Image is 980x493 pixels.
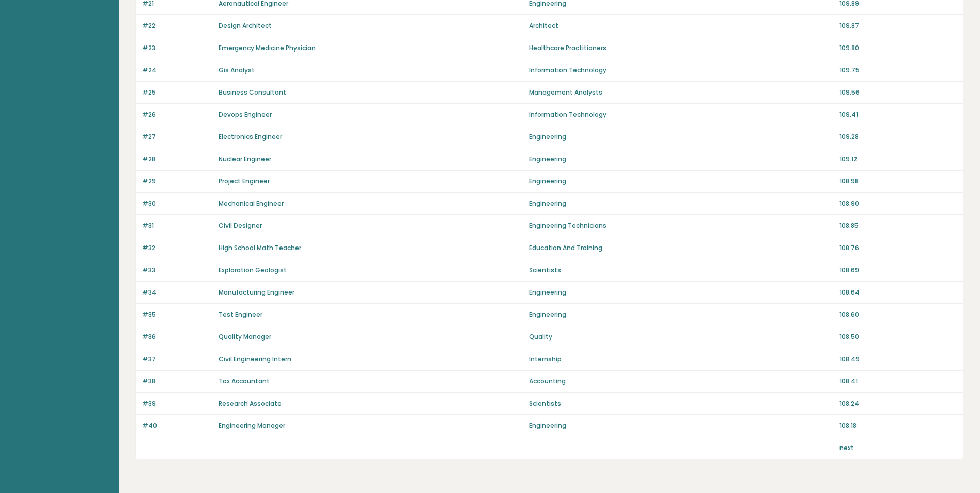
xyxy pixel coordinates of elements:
[219,132,282,141] a: Electronics Engineer
[219,377,270,386] a: Tax Accountant
[219,266,287,274] a: Exploration Geologist
[142,377,212,386] p: #38
[529,421,833,430] p: Engineering
[219,421,285,430] a: Engineering Manager
[219,332,271,341] a: Quality Manager
[142,43,212,53] p: #23
[529,221,833,230] p: Engineering Technicians
[839,177,957,186] p: 108.98
[529,199,833,208] p: Engineering
[839,399,957,408] p: 108.24
[529,399,833,408] p: Scientists
[529,66,833,75] p: Information Technology
[839,355,957,364] p: 108.49
[219,199,284,208] a: Mechanical Engineer
[529,132,833,142] p: Engineering
[142,243,212,253] p: #32
[142,332,212,342] p: #36
[529,43,833,53] p: Healthcare Practitioners
[529,177,833,186] p: Engineering
[142,155,212,164] p: #28
[142,310,212,319] p: #35
[839,21,957,30] p: 109.87
[142,177,212,186] p: #29
[219,43,316,52] a: Emergency Medicine Physician
[839,199,957,208] p: 108.90
[839,443,854,452] a: next
[219,21,272,30] a: Design Architect
[142,221,212,230] p: #31
[219,243,301,252] a: High School Math Teacher
[839,221,957,230] p: 108.85
[529,310,833,319] p: Engineering
[142,132,212,142] p: #27
[839,110,957,119] p: 109.41
[839,243,957,253] p: 108.76
[529,155,833,164] p: Engineering
[142,88,212,97] p: #25
[219,66,255,74] a: Gis Analyst
[529,377,833,386] p: Accounting
[529,332,833,342] p: Quality
[142,66,212,75] p: #24
[142,355,212,364] p: #37
[529,266,833,275] p: Scientists
[219,310,262,319] a: Test Engineer
[142,421,212,430] p: #40
[219,155,271,163] a: Nuclear Engineer
[219,221,262,230] a: Civil Designer
[839,155,957,164] p: 109.12
[529,243,833,253] p: Education And Training
[839,132,957,142] p: 109.28
[219,288,294,297] a: Manufacturing Engineer
[219,88,286,97] a: Business Consultant
[529,288,833,297] p: Engineering
[219,399,282,408] a: Research Associate
[839,43,957,53] p: 109.80
[839,66,957,75] p: 109.75
[839,421,957,430] p: 108.18
[142,266,212,275] p: #33
[142,110,212,119] p: #26
[839,288,957,297] p: 108.64
[142,199,212,208] p: #30
[142,399,212,408] p: #39
[839,310,957,319] p: 108.60
[529,110,833,119] p: Information Technology
[839,266,957,275] p: 108.69
[839,377,957,386] p: 108.41
[219,177,270,186] a: Project Engineer
[529,355,833,364] p: Internship
[142,21,212,30] p: #22
[529,88,833,97] p: Management Analysts
[839,88,957,97] p: 109.56
[529,21,833,30] p: Architect
[839,332,957,342] p: 108.50
[219,110,272,119] a: Devops Engineer
[219,355,291,363] a: Civil Engineering Intern
[142,288,212,297] p: #34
